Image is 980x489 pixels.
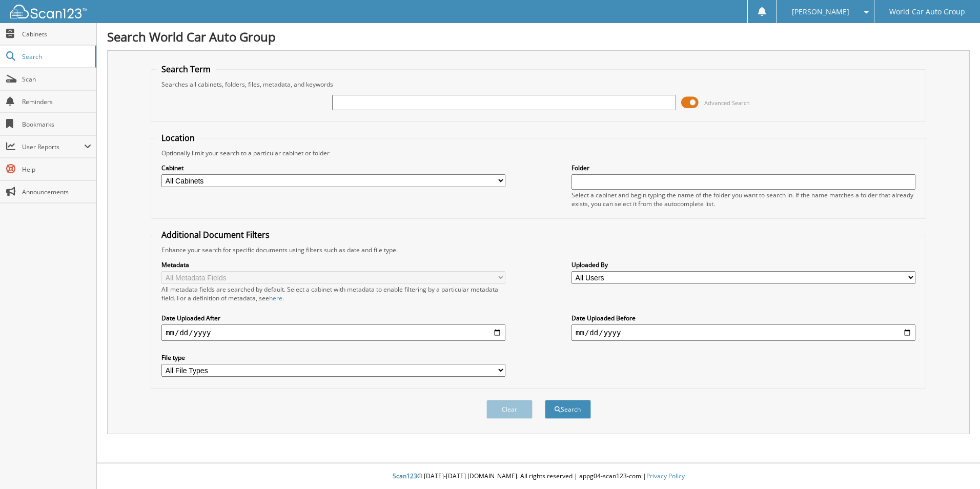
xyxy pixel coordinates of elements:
div: © [DATE]-[DATE] [DOMAIN_NAME]. All rights reserved | appg04-scan123-com | [97,464,980,489]
div: All metadata fields are searched by default. Select a cabinet with metadata to enable filtering b... [161,285,505,302]
legend: Search Term [156,64,216,75]
a: here [269,294,282,302]
div: Select a cabinet and begin typing the name of the folder you want to search in. If the name match... [571,191,915,208]
span: Announcements [22,188,91,196]
input: start [161,324,505,341]
div: Enhance your search for specific documents using filters such as date and file type. [156,246,921,254]
label: Date Uploaded Before [571,314,915,322]
span: Help [22,165,91,174]
span: Advanced Search [704,99,750,107]
a: Privacy Policy [646,472,685,480]
label: Uploaded By [571,260,915,269]
div: Optionally limit your search to a particular cabinet or folder [156,149,921,157]
div: Searches all cabinets, folders, files, metadata, and keywords [156,80,921,89]
button: Clear [486,400,533,419]
span: Search [22,52,90,61]
span: Reminders [22,97,91,106]
span: [PERSON_NAME] [792,9,849,15]
label: Cabinet [161,164,505,172]
span: World Car Auto Group [889,9,965,15]
label: File type [161,353,505,362]
img: scan123-logo-white.svg [10,5,87,18]
span: Bookmarks [22,120,91,129]
legend: Location [156,132,200,144]
span: User Reports [22,142,84,151]
label: Folder [571,164,915,172]
label: Metadata [161,260,505,269]
label: Date Uploaded After [161,314,505,322]
span: Cabinets [22,30,91,38]
span: Scan123 [393,472,417,480]
span: Scan [22,75,91,84]
h1: Search World Car Auto Group [107,28,970,45]
input: end [571,324,915,341]
legend: Additional Document Filters [156,229,275,240]
button: Search [545,400,591,419]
